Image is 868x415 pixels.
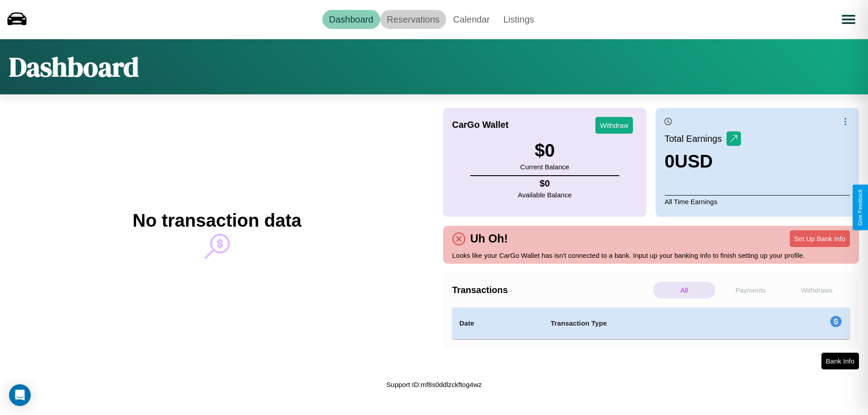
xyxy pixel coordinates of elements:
p: Payments [720,282,782,298]
h4: CarGo Wallet [452,120,509,130]
h2: No transaction data [132,210,301,231]
h4: Transactions [452,285,651,295]
a: Dashboard [322,10,380,29]
div: Open Intercom Messenger [9,384,31,406]
h3: $ 0 [520,140,569,161]
a: Listings [496,10,541,29]
button: Set Up Bank Info [790,230,850,247]
a: Calendar [446,10,496,29]
p: Current Balance [520,161,569,173]
p: Support ID: mf8s0ddlzckftog4wz [387,378,482,391]
h4: Transaction Type [551,318,756,329]
h3: 0 USD [665,151,741,172]
h4: Uh Oh! [466,232,512,245]
p: Total Earnings [665,131,726,147]
p: Available Balance [518,189,572,201]
p: Withdraws [786,282,848,298]
h1: Dashboard [9,48,139,85]
button: Withdraw [595,117,633,134]
table: simple table [452,308,850,339]
p: All [653,282,715,298]
button: Bank Info [821,353,859,369]
h4: $ 0 [518,178,572,189]
div: Give Feedback [857,189,863,226]
p: All Time Earnings [665,195,850,208]
h4: Date [459,318,536,329]
button: Open menu [836,7,861,32]
a: Reservations [380,10,447,29]
p: Looks like your CarGo Wallet has isn't connected to a bank. Input up your banking info to finish ... [452,249,850,261]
